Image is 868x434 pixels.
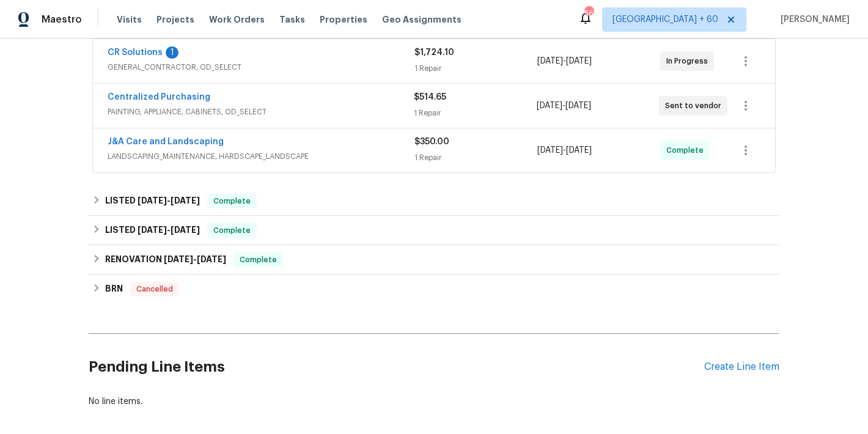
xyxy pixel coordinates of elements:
[209,13,265,26] span: Work Orders
[89,216,779,245] div: LISTED [DATE]-[DATE]Complete
[108,138,224,146] a: J&A Care and Landscaping
[414,107,536,119] div: 1 Repair
[565,101,591,110] span: [DATE]
[105,223,200,238] h6: LISTED
[108,150,414,163] span: LANDSCAPING_MAINTENANCE, HARDSCAPE_LANDSCAPE
[704,361,779,373] div: Create Line Item
[138,226,200,234] span: -
[414,48,454,57] span: $1,724.10
[665,100,726,112] span: Sent to vendor
[235,254,282,266] span: Complete
[537,146,563,155] span: [DATE]
[566,146,592,155] span: [DATE]
[414,152,537,164] div: 1 Repair
[537,57,563,65] span: [DATE]
[108,61,414,73] span: GENERAL_CONTRACTOR, OD_SELECT
[320,13,367,26] span: Properties
[108,48,163,57] a: CR Solutions
[164,255,193,263] span: [DATE]
[776,13,850,26] span: [PERSON_NAME]
[164,255,226,263] span: -
[414,62,537,75] div: 1 Repair
[537,144,592,156] span: -
[105,194,200,208] h6: LISTED
[89,245,779,274] div: RENOVATION [DATE]-[DATE]Complete
[108,106,414,118] span: PAINTING, APPLIANCE, CABINETS, OD_SELECT
[89,395,779,408] div: No line items.
[208,224,256,237] span: Complete
[171,196,200,205] span: [DATE]
[138,196,167,205] span: [DATE]
[197,255,226,263] span: [DATE]
[89,274,779,304] div: BRN Cancelled
[382,13,462,26] span: Geo Assignments
[537,55,592,67] span: -
[414,138,449,146] span: $350.00
[537,101,562,110] span: [DATE]
[138,196,200,205] span: -
[612,13,718,26] span: [GEOGRAPHIC_DATA] + 60
[138,226,167,234] span: [DATE]
[89,339,704,395] h2: Pending Line Items
[166,46,178,59] div: 1
[666,55,713,67] span: In Progress
[156,13,194,26] span: Projects
[566,57,592,65] span: [DATE]
[666,144,708,156] span: Complete
[584,7,593,20] div: 567
[108,93,210,101] a: Centralized Purchasing
[42,13,82,26] span: Maestro
[131,283,178,295] span: Cancelled
[279,15,305,24] span: Tasks
[208,195,256,207] span: Complete
[171,226,200,234] span: [DATE]
[414,93,446,101] span: $514.65
[537,100,591,112] span: -
[105,252,226,267] h6: RENOVATION
[105,282,123,296] h6: BRN
[89,186,779,216] div: LISTED [DATE]-[DATE]Complete
[117,13,142,26] span: Visits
